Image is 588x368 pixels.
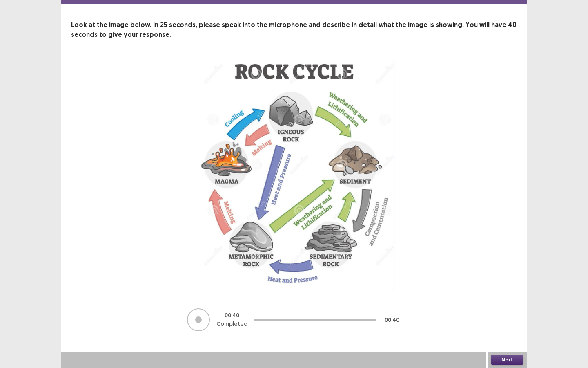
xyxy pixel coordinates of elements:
p: Completed [216,320,247,328]
p: Look at the image below. In 25 seconds, please speak into the microphone and describe in detail w... [71,20,517,40]
p: 00 : 40 [225,311,239,320]
img: image-description [192,59,396,291]
button: Next [491,355,523,365]
p: 00 : 40 [385,316,399,324]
